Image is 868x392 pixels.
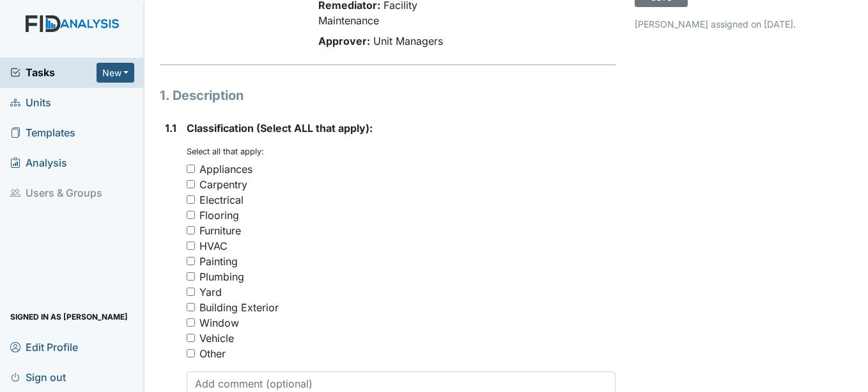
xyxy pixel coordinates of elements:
[199,269,244,284] div: Plumbing
[10,367,66,387] span: Sign out
[199,315,239,331] div: Window
[10,307,128,327] span: Signed in as [PERSON_NAME]
[199,300,279,315] div: Building Exterior
[187,349,195,357] input: Other
[187,272,195,281] input: Plumbing
[187,257,195,265] input: Painting
[187,165,195,173] input: Appliances
[635,17,853,31] p: [PERSON_NAME] assigned on [DATE].
[199,254,238,269] div: Painting
[187,147,264,156] small: Select all that apply:
[199,208,239,223] div: Flooring
[187,122,373,135] span: Classification (Select ALL that apply):
[187,226,195,234] input: Furniture
[187,318,195,327] input: Window
[199,177,247,192] div: Carpentry
[199,331,234,346] div: Vehicle
[187,288,195,296] input: Yard
[187,241,195,250] input: HVAC
[187,211,195,219] input: Flooring
[199,346,226,361] div: Other
[10,65,97,80] a: Tasks
[10,93,51,113] span: Units
[199,192,244,208] div: Electrical
[10,153,67,173] span: Analysis
[187,303,195,311] input: Building Exterior
[97,63,135,83] button: New
[10,337,78,357] span: Edit Profile
[199,161,252,177] div: Appliances
[187,195,195,204] input: Electrical
[165,120,176,136] label: 1.1
[10,123,75,143] span: Templates
[187,334,195,342] input: Vehicle
[187,180,195,188] input: Carpentry
[318,35,370,47] strong: Approver:
[199,223,241,238] div: Furniture
[199,238,228,254] div: HVAC
[160,86,615,105] h1: 1. Description
[373,35,443,47] span: Unit Managers
[199,284,222,300] div: Yard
